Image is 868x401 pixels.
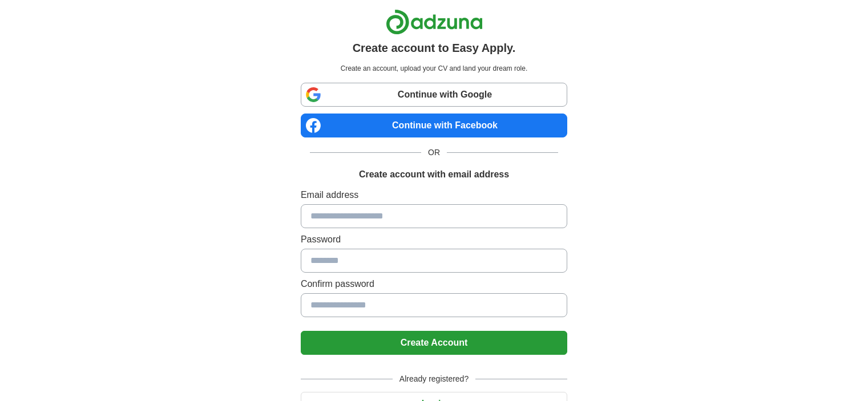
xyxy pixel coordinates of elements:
[393,373,475,385] span: Already registered?
[353,39,516,56] h1: Create account to Easy Apply.
[301,114,567,137] a: Continue with Facebook
[301,233,567,246] label: Password
[421,147,447,159] span: OR
[301,331,567,355] button: Create Account
[386,9,483,35] img: Adzuna logo
[301,277,567,291] label: Confirm password
[301,83,567,107] a: Continue with Google
[359,168,509,181] h1: Create account with email address
[301,188,567,202] label: Email address
[303,63,565,74] p: Create an account, upload your CV and land your dream role.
